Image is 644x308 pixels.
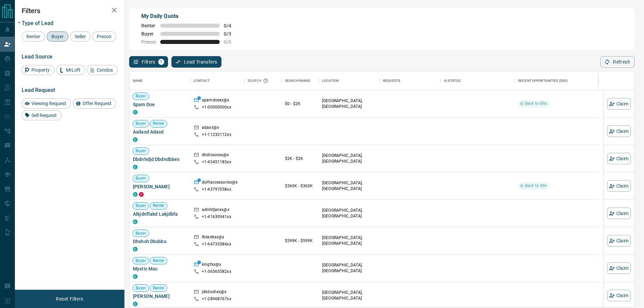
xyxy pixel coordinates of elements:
p: +1- 28968767xx [202,296,231,302]
p: +1- 00000000xx [202,104,231,110]
button: Refresh [600,56,635,68]
p: [GEOGRAPHIC_DATA], [GEOGRAPHIC_DATA] [322,180,376,192]
p: +1- 41630941xx [202,214,231,220]
span: Buyer [133,285,149,291]
span: [PERSON_NAME] [133,183,187,190]
p: adaxx@x [202,125,219,132]
span: Renter [150,285,167,291]
span: Buyer [133,175,149,181]
div: Search Range [282,71,319,90]
div: AI Status [444,71,460,90]
span: Condos [94,67,115,73]
span: Back to Site [522,183,550,189]
span: Buyer [133,93,149,99]
span: Buyer [133,121,149,126]
span: Dhshsh Dbsbbs [133,238,187,245]
button: Lead Transfers [171,56,222,68]
div: Seller [70,31,91,42]
p: [GEOGRAPHIC_DATA], [GEOGRAPHIC_DATA] [322,98,376,110]
p: $360K - $360K [285,183,315,189]
p: fbskdkxx@x [202,234,224,241]
div: property.ca [139,192,144,197]
div: Search Range [285,71,311,90]
span: Dbdnhdjd Dbdndbbes [133,156,187,163]
button: Claim [607,180,631,192]
span: Property [29,67,52,73]
span: Buyer [133,258,149,264]
div: Location [319,71,380,90]
div: AI Status [440,71,515,90]
span: Back to Site [522,101,550,106]
div: Location [322,71,339,90]
span: Offer Request [80,101,114,106]
span: 0 / 3 [224,31,239,37]
span: Buyer [133,203,149,209]
div: Recent Opportunities (30d) [515,71,599,90]
div: Sell Request [22,110,62,120]
span: 0 / 0 [224,39,239,45]
div: Buyer [47,31,68,42]
p: dhdiososxx@x [202,152,229,159]
span: Renter [150,203,167,209]
span: Precon [94,34,114,39]
span: Renter [24,34,43,39]
button: Claim [607,98,631,110]
div: Contact [194,71,210,90]
div: condos.ca [133,192,138,197]
button: Filters1 [129,56,168,68]
div: Renter [22,31,45,42]
div: Precon [92,31,116,42]
span: Precon [141,39,156,45]
span: Renter [150,258,167,264]
span: Alkjdnflakd Lakjdbfa [133,211,187,217]
div: condos.ca [133,137,138,142]
span: 1 [159,60,164,64]
span: Mystic Mac [133,265,187,272]
span: Lead Request [22,87,55,93]
div: Requests [380,71,440,90]
span: Buyer [141,31,156,37]
div: MrLoft [56,65,85,75]
span: Renter [150,121,167,126]
span: Buyer [133,231,149,236]
p: +1- 64733384xx [202,241,231,247]
div: Offer Request [73,98,116,109]
span: Renter [141,23,156,28]
p: [GEOGRAPHIC_DATA], [GEOGRAPHIC_DATA] [322,290,376,301]
span: [PERSON_NAME] [133,293,187,300]
p: +1- 45451183xx [202,159,231,165]
div: Name [129,71,190,90]
button: Claim [607,262,631,274]
div: Condos [87,65,118,75]
button: Claim [607,208,631,219]
span: 0 / 4 [224,23,239,28]
button: Claim [607,153,631,164]
span: Type of Lead [22,20,53,26]
div: Search [248,71,270,90]
p: [GEOGRAPHIC_DATA], [GEOGRAPHIC_DATA] [322,208,376,219]
div: condos.ca [133,302,138,306]
p: adnlkfjanxx@x [202,207,230,214]
p: +1- 43797058xx [202,187,231,192]
div: Contact [190,71,244,90]
button: Claim [607,235,631,246]
div: condos.ca [133,110,138,115]
div: condos.ca [133,247,138,252]
p: kingfxx@x [202,262,221,269]
span: Spam Doe [133,101,187,108]
button: Claim [607,125,631,137]
p: +1- 11232112xx [202,132,231,138]
button: Reset Filters [51,293,88,305]
p: My Daily Quota [141,12,239,20]
span: Viewing Request [29,101,69,106]
p: dolfiaccessorixx@x [202,180,238,187]
div: condos.ca [133,274,138,279]
div: Viewing Request [22,98,71,109]
div: condos.ca [133,219,138,224]
span: Asdasd Adasd [133,128,187,135]
span: Seller [72,34,88,39]
p: [GEOGRAPHIC_DATA], [GEOGRAPHIC_DATA] [322,153,376,164]
span: Buyer [49,34,66,39]
span: Lead Source [22,53,52,60]
p: spamdoexx@x [202,97,229,104]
